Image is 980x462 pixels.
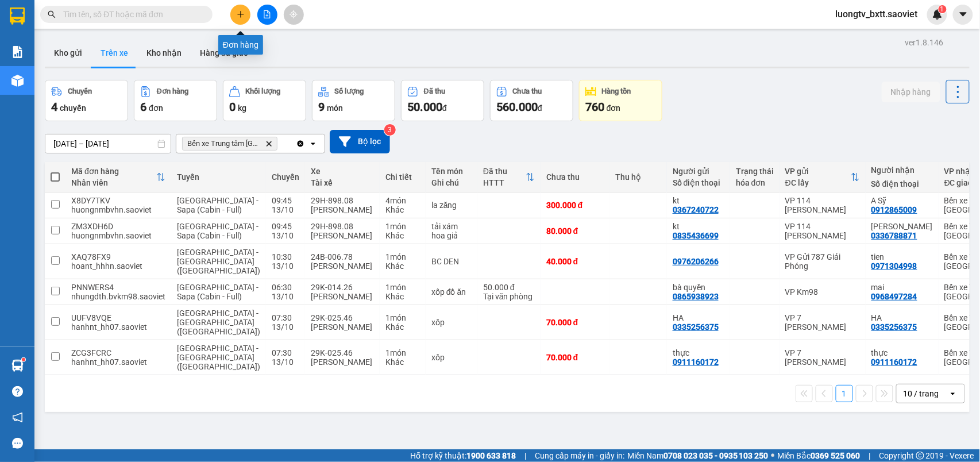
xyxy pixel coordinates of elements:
img: warehouse-icon [11,75,24,87]
div: Khối lượng [246,87,281,95]
span: | [869,449,871,462]
button: Đơn hàng6đơn [134,80,217,121]
div: 06:30 [272,283,299,292]
div: VP 114 [PERSON_NAME] [785,222,860,240]
div: tải xám [431,222,472,231]
strong: 0369 525 060 [811,451,861,460]
div: huongnmbvhn.saoviet [71,205,165,214]
div: 1 món [385,283,420,292]
strong: 0708 023 035 - 0935 103 250 [663,451,769,460]
div: Tên món [431,167,472,176]
input: Tìm tên, số ĐT hoặc mã đơn [63,8,199,21]
div: nhungdth.bvkm98.saoviet [71,292,165,301]
strong: 1900 633 818 [466,451,516,460]
div: 0968497284 [871,292,917,301]
span: đ [538,103,542,113]
svg: open [308,139,318,148]
div: 29K-025.46 [311,313,374,322]
button: caret-down [953,5,973,25]
div: Tại văn phòng [483,292,535,301]
div: ZM3XDH6D [71,222,165,231]
div: X8DY7TKV [71,196,165,205]
div: huongnmbvhn.saoviet [71,231,165,240]
span: question-circle [12,386,23,397]
span: [GEOGRAPHIC_DATA] - Sapa (Cabin - Full) [177,222,258,240]
div: HTTT [483,178,526,187]
div: HA [673,313,724,322]
button: Đã thu50.000đ [401,80,484,121]
span: đơn [149,103,163,113]
div: 13/10 [272,231,299,240]
div: 29K-025.46 [311,348,374,357]
span: 0 [229,100,236,114]
div: 13/10 [272,205,299,214]
span: chuyến [60,103,86,113]
div: 0335256375 [871,322,917,332]
span: copyright [916,452,924,460]
div: Đã thu [483,167,526,176]
div: thực [673,348,724,357]
div: Đơn hàng [157,87,188,95]
span: Cung cấp máy in - giấy in: [535,449,624,462]
div: VP Km98 [785,287,860,297]
div: Chuyến [68,87,92,95]
div: Chưa thu [513,87,542,95]
span: file-add [263,10,271,18]
div: 50.000 đ [483,283,535,292]
div: [PERSON_NAME] [311,357,374,367]
svg: Delete [265,140,272,147]
div: [PERSON_NAME] [311,322,374,332]
div: Trạng thái [736,167,774,176]
span: [GEOGRAPHIC_DATA] - Sapa (Cabin - Full) [177,283,258,301]
div: bà quyền [673,283,724,292]
div: 13/10 [272,357,299,367]
button: Kho gửi [45,39,91,67]
div: 29K-014.26 [311,283,374,292]
span: đơn [607,103,621,113]
button: Bộ lọc [330,130,390,153]
span: plus [237,10,245,18]
div: Khác [385,231,420,240]
span: 50.000 [407,100,442,114]
span: [GEOGRAPHIC_DATA] - [GEOGRAPHIC_DATA] ([GEOGRAPHIC_DATA]) [177,309,260,336]
div: VP 7 [PERSON_NAME] [785,313,860,332]
sup: 1 [22,358,25,361]
span: search [48,10,56,18]
div: Khác [385,261,420,271]
span: Miền Nam [627,449,769,462]
div: VP 114 [PERSON_NAME] [785,196,860,214]
span: 560.000 [496,100,538,114]
div: 09:45 [272,196,299,205]
div: [PERSON_NAME] [311,292,374,301]
button: Chưa thu560.000đ [490,80,573,121]
div: 0912865009 [871,205,917,214]
div: hanhnt_hh07.saoviet [71,357,165,367]
span: caret-down [958,9,969,20]
span: kg [238,103,246,113]
button: Khối lượng0kg [223,80,306,121]
span: 1 [940,5,944,13]
span: | [524,449,526,462]
th: Toggle SortBy [477,162,541,192]
img: logo-vxr [10,7,25,25]
button: Số lượng9món [312,80,395,121]
div: 0911160172 [871,357,917,367]
div: Nhân viên [71,178,156,187]
div: 07:30 [272,348,299,357]
div: Ghi chú [431,178,472,187]
div: la zăng [431,201,472,210]
span: Bến xe Trung tâm Lào Cai [187,139,261,148]
div: 1 món [385,313,420,322]
input: Selected Bến xe Trung tâm Lào Cai. [280,138,281,149]
div: HA [871,313,933,322]
div: hanhnt_hh07.saoviet [71,322,165,332]
div: 29H-898.08 [311,222,374,231]
div: 0976206266 [673,257,719,266]
div: ZCG3FCRC [71,348,165,357]
div: A Sỹ [871,196,933,205]
button: Trên xe [91,39,137,67]
div: Tuyến [177,172,260,182]
button: 1 [836,385,853,402]
span: [GEOGRAPHIC_DATA] - Sapa (Cabin - Full) [177,196,258,214]
div: mai [871,283,933,292]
